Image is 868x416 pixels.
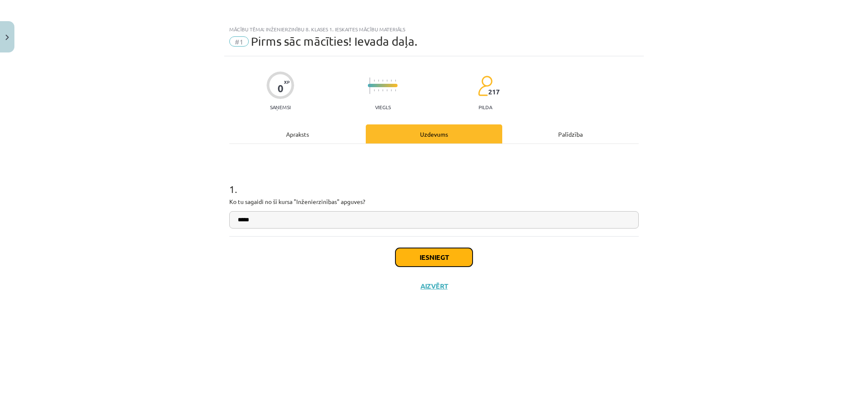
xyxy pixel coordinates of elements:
[284,80,289,84] span: XP
[478,75,492,96] img: students-c634bb4e5e11cddfef0936a35e636f08e4e9abd3cc4e673bd6f9a4125e45ecb1.svg
[229,124,366,143] div: Apraksts
[229,26,639,32] div: Mācību tēma: Inženierzinību 8. klases 1. ieskaites mācību materiāls
[395,89,396,91] img: icon-short-line-57e1e144782c952c97e751825c79c345078a6d821885a25fce030b3d8c18986b.svg
[229,36,249,47] span: #1
[229,168,639,195] h1: 1 .
[395,80,396,82] img: icon-short-line-57e1e144782c952c97e751825c79c345078a6d821885a25fce030b3d8c18986b.svg
[395,248,473,267] button: Iesniegt
[374,80,375,82] img: icon-short-line-57e1e144782c952c97e751825c79c345078a6d821885a25fce030b3d8c18986b.svg
[251,34,417,48] span: Pirms sāc mācīties! Ievada daļa.
[488,88,500,96] span: 217
[366,124,502,143] div: Uzdevums
[479,104,492,110] p: pilda
[229,197,639,206] p: Ko tu sagaidi no šī kursa "Inženierzinības" apguves?
[378,89,379,91] img: icon-short-line-57e1e144782c952c97e751825c79c345078a6d821885a25fce030b3d8c18986b.svg
[382,89,383,91] img: icon-short-line-57e1e144782c952c97e751825c79c345078a6d821885a25fce030b3d8c18986b.svg
[375,104,391,110] p: Viegls
[374,89,375,91] img: icon-short-line-57e1e144782c952c97e751825c79c345078a6d821885a25fce030b3d8c18986b.svg
[418,282,450,290] button: Aizvērt
[278,83,284,94] div: 0
[387,89,387,91] img: icon-short-line-57e1e144782c952c97e751825c79c345078a6d821885a25fce030b3d8c18986b.svg
[267,104,294,110] p: Saņemsi
[6,35,9,40] img: icon-close-lesson-0947bae3869378f0d4975bcd49f059093ad1ed9edebbc8119c70593378902aed.svg
[370,77,370,94] img: icon-long-line-d9ea69661e0d244f92f715978eff75569469978d946b2353a9bb055b3ed8787d.svg
[382,80,383,82] img: icon-short-line-57e1e144782c952c97e751825c79c345078a6d821885a25fce030b3d8c18986b.svg
[502,124,639,143] div: Palīdzība
[391,89,392,91] img: icon-short-line-57e1e144782c952c97e751825c79c345078a6d821885a25fce030b3d8c18986b.svg
[378,80,379,82] img: icon-short-line-57e1e144782c952c97e751825c79c345078a6d821885a25fce030b3d8c18986b.svg
[387,80,387,82] img: icon-short-line-57e1e144782c952c97e751825c79c345078a6d821885a25fce030b3d8c18986b.svg
[391,80,392,82] img: icon-short-line-57e1e144782c952c97e751825c79c345078a6d821885a25fce030b3d8c18986b.svg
